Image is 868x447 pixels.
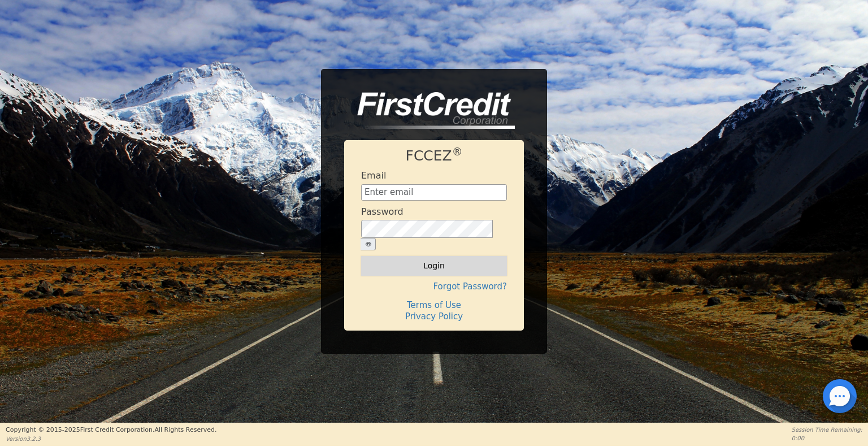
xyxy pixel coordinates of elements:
[344,92,515,129] img: logo-CMu_cnol.png
[361,311,507,322] h4: Privacy Policy
[792,426,862,434] p: Session Time Remaining:
[361,206,403,217] h4: Password
[6,435,216,443] p: Version 3.2.3
[154,426,216,433] span: All Rights Reserved.
[361,184,507,201] input: Enter email
[6,426,216,435] p: Copyright © 2015- 2025 First Credit Corporation.
[361,220,493,238] input: password
[361,300,507,310] h4: Terms of Use
[361,281,507,292] h4: Forgot Password?
[452,146,463,158] sup: ®
[361,256,507,275] button: Login
[792,434,862,442] p: 0:00
[361,170,386,181] h4: Email
[361,147,507,164] h1: FCCEZ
